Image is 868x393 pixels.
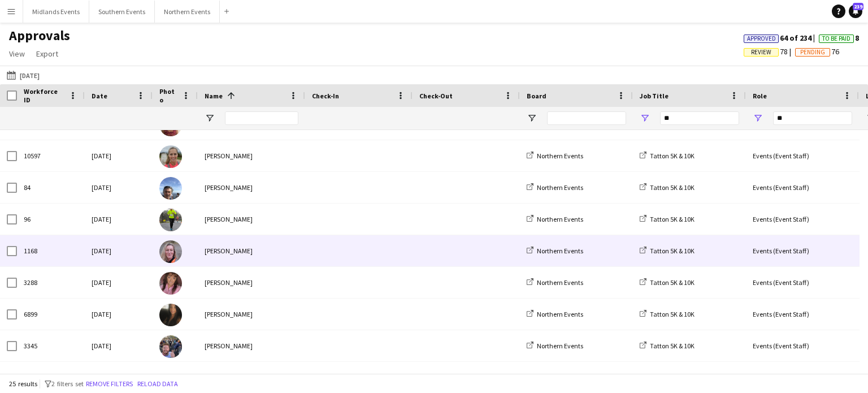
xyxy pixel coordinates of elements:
span: Name [205,92,223,100]
button: Open Filter Menu [527,113,537,123]
button: Open Filter Menu [753,113,763,123]
span: Northern Events [537,152,583,160]
img: Rebecca Watson [159,304,182,326]
span: 8 [819,33,859,43]
span: 64 of 234 [744,33,819,43]
span: Tatton 5K & 10K [650,247,695,255]
input: Role Filter Input [773,111,852,125]
div: Events (Event Staff) [746,299,859,330]
span: Job Title [640,92,669,100]
div: Events (Event Staff) [746,204,859,235]
a: Tatton 5K & 10K [640,152,695,160]
div: [DATE] [85,362,153,393]
button: Southern Events [89,1,155,23]
span: Board [527,92,546,100]
div: [PERSON_NAME] [198,235,305,266]
div: 3288 [17,267,85,298]
input: Job Title Filter Input [660,111,739,125]
input: Board Filter Input [547,111,626,125]
div: [DATE] [85,330,153,361]
img: Rob Wilson [159,335,182,358]
div: [PERSON_NAME] [198,172,305,203]
div: 4710 [17,362,85,393]
span: Tatton 5K & 10K [650,310,695,318]
span: Tatton 5K & 10K [650,183,695,192]
span: Photo [159,87,177,104]
span: Review [751,49,771,56]
div: [DATE] [85,235,153,266]
div: 96 [17,204,85,235]
div: [PERSON_NAME] [198,140,305,171]
div: Events (Event Staff) [746,172,859,203]
a: Tatton 5K & 10K [640,310,695,318]
span: Pending [800,49,825,56]
a: Tatton 5K & 10K [640,183,695,192]
img: Lee Kaufman [159,177,182,200]
button: Reload data [135,378,180,390]
div: Events (Event Staff) [746,140,859,171]
a: Tatton 5K & 10K [640,342,695,350]
a: 239 [849,5,862,18]
span: View [9,49,25,59]
button: Midlands Events [23,1,89,23]
a: Northern Events [527,215,583,223]
a: Northern Events [527,278,583,287]
div: [PERSON_NAME] [198,267,305,298]
img: Micaela Brindle [159,272,182,295]
span: Tatton 5K & 10K [650,342,695,350]
div: 6899 [17,299,85,330]
span: 2 filters set [51,379,84,388]
span: Export [36,49,58,59]
span: 78 [744,46,795,57]
div: [PERSON_NAME] [198,362,305,393]
a: Export [32,46,63,61]
span: 76 [795,46,839,57]
span: To Be Paid [822,35,850,42]
div: 3345 [17,330,85,361]
span: Tatton 5K & 10K [650,278,695,287]
span: Tatton 5K & 10K [650,215,695,223]
div: [PERSON_NAME] [198,330,305,361]
div: [DATE] [85,204,153,235]
span: Tatton 5K & 10K [650,152,695,160]
img: Mark Sutton [159,209,182,231]
div: [PERSON_NAME] [198,204,305,235]
button: Remove filters [84,378,135,390]
span: Northern Events [537,342,583,350]
a: Tatton 5K & 10K [640,247,695,255]
button: Open Filter Menu [205,113,215,123]
button: [DATE] [5,68,42,82]
div: 1168 [17,235,85,266]
span: Workforce ID [24,87,64,104]
button: Northern Events [155,1,220,23]
a: Northern Events [527,342,583,350]
div: Events (Event Staff) [746,235,859,266]
a: Northern Events [527,310,583,318]
img: Melanie Barber [159,240,182,263]
div: Events (Event Staff) [746,267,859,298]
div: Events (Event Staff) [746,330,859,361]
div: Events (Event Staff) [746,362,859,393]
span: Northern Events [537,278,583,287]
div: 84 [17,172,85,203]
span: Date [92,92,107,100]
div: 10597 [17,140,85,171]
span: Check-In [312,92,339,100]
span: Role [753,92,767,100]
span: Approved [747,35,776,42]
a: Northern Events [527,247,583,255]
a: Northern Events [527,152,583,160]
div: [DATE] [85,299,153,330]
input: Name Filter Input [225,111,298,125]
button: Open Filter Menu [640,113,650,123]
div: [PERSON_NAME] [198,299,305,330]
span: Northern Events [537,310,583,318]
div: [DATE] [85,267,153,298]
a: View [5,46,29,61]
span: Northern Events [537,183,583,192]
a: Northern Events [527,183,583,192]
span: 239 [853,3,863,10]
div: [DATE] [85,172,153,203]
img: Laura Bright [159,145,182,168]
span: Northern Events [537,247,583,255]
